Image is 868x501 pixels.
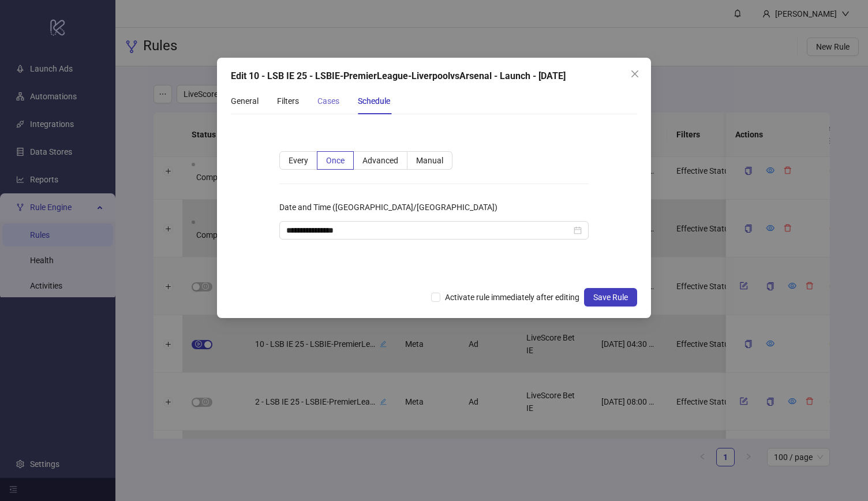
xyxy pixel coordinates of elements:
[593,293,628,302] span: Save Rule
[277,95,299,107] div: Filters
[231,95,259,107] div: General
[416,156,443,165] span: Manual
[440,291,584,304] span: Activate rule immediately after editing
[326,156,345,165] span: Once
[289,156,308,165] span: Every
[626,65,644,83] button: Close
[630,69,639,78] span: close
[286,224,571,237] input: Date and Time (Europe/London)
[358,95,390,107] div: Schedule
[279,198,505,216] label: Date and Time (Europe/London)
[584,288,637,306] button: Save Rule
[362,156,398,165] span: Advanced
[231,69,637,83] div: Edit 10 - LSB IE 25 - LSBIE-PremierLeague-LiverpoolvsArsenal - Launch - [DATE]
[317,95,339,107] div: Cases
